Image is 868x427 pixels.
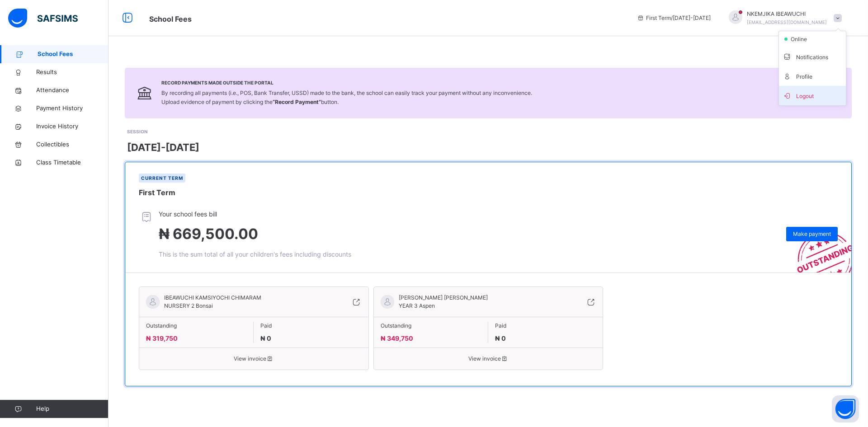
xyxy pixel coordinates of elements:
[832,395,859,422] button: Open asap
[260,334,271,342] span: ₦ 0
[720,10,846,26] div: NKEMJIKAIBEAWUCHI
[146,355,362,363] span: View invoice
[637,14,711,22] span: session/term information
[783,89,842,102] span: Logout
[779,86,846,105] li: dropdown-list-item-buttom-7
[159,250,351,258] span: This is the sum total of all your children's fees including discounts
[36,86,108,95] span: Attendance
[495,322,596,330] span: Paid
[8,9,78,28] img: safsims
[127,129,147,134] span: SESSION
[786,221,851,272] img: outstanding-stamp.3c148f88c3ebafa6da95868fa43343a1.svg
[273,99,321,105] b: “Record Payment”
[36,140,108,149] span: Collectibles
[36,104,108,113] span: Payment History
[36,68,108,77] span: Results
[149,14,192,23] span: School Fees
[260,322,361,330] span: Paid
[146,334,178,342] span: ₦ 319,750
[146,322,246,330] span: Outstanding
[779,47,846,66] li: dropdown-list-item-text-3
[381,334,413,342] span: ₦ 349,750
[381,355,596,363] span: View invoice
[36,158,108,167] span: Class Timetable
[399,302,435,309] span: YEAR 3 Aspen
[790,35,812,43] span: online
[159,225,258,243] span: ₦ 669,500.00
[793,230,831,238] span: Make payment
[164,302,213,309] span: NURSERY 2 Bonsai
[36,404,108,413] span: Help
[779,66,846,86] li: dropdown-list-item-text-4
[36,122,108,131] span: Invoice History
[783,70,842,82] span: Profile
[164,294,261,302] span: IBEAWUCHI KAMSIYOCHI CHIMARAM
[161,80,532,86] span: Record Payments Made Outside the Portal
[139,188,175,197] span: First Term
[495,334,506,342] span: ₦ 0
[127,140,199,155] span: [DATE]-[DATE]
[399,294,488,302] span: [PERSON_NAME] [PERSON_NAME]
[159,209,351,219] span: Your school fees bill
[381,322,481,330] span: Outstanding
[38,50,108,59] span: School Fees
[141,175,183,181] span: Current term
[161,89,532,105] span: By recording all payments (i.e., POS, Bank Transfer, USSD) made to the bank, the school can easil...
[779,31,846,47] li: dropdown-list-item-null-2
[783,51,842,63] span: Notifications
[747,19,827,25] span: [EMAIL_ADDRESS][DOMAIN_NAME]
[747,10,827,18] span: NKEMJIKA IBEAWUCHI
